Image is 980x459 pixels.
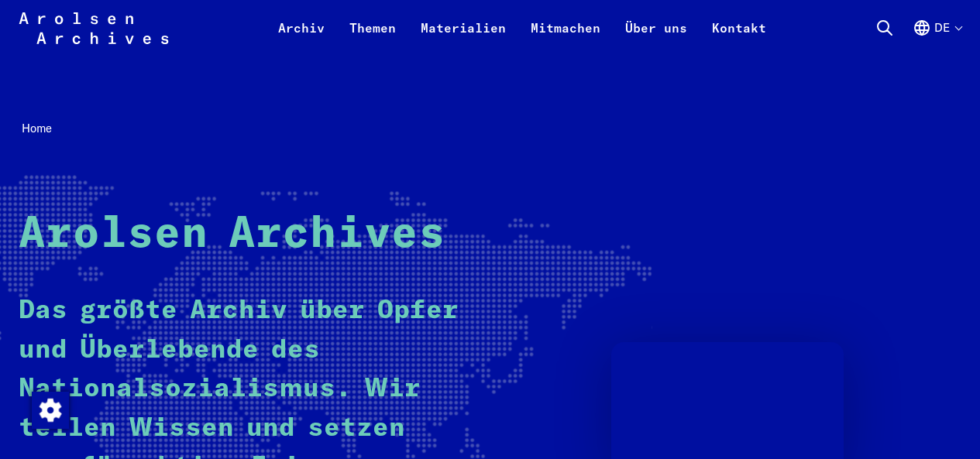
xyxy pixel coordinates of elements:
span: Home [22,121,52,135]
nav: Primär [266,9,779,46]
a: Kontakt [700,19,779,56]
a: Archiv [266,19,337,56]
nav: Breadcrumb [19,117,961,140]
a: Materialien [408,19,518,56]
a: Über uns [613,19,700,56]
a: Themen [337,19,408,56]
a: Mitmachen [518,19,613,56]
button: Deutsch, Sprachauswahl [913,19,961,56]
strong: Arolsen Archives [19,213,445,256]
img: Zustimmung ändern [32,392,69,429]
